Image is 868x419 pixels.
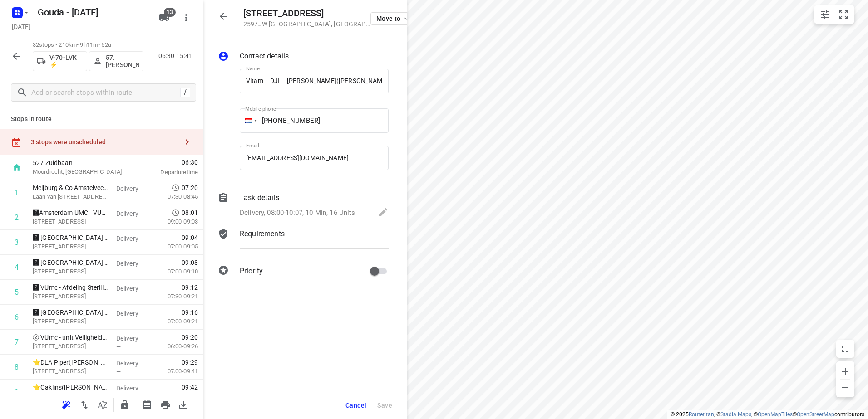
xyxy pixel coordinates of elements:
h5: Rename [34,5,152,19]
p: Delivery [116,259,150,268]
div: 4 [15,263,19,272]
div: 9 [15,388,19,396]
span: Print shipping labels [138,400,156,409]
span: 06:30 [138,158,198,167]
span: — [116,318,121,325]
p: 09:00-09:03 [153,217,198,226]
p: 🆉 VUmc - Afdeling Sterilisatie(Monica Naarden) [33,283,109,292]
button: Close [214,7,232,25]
div: 6 [15,313,19,322]
p: Delivery [116,334,150,343]
div: Contact details [218,51,389,63]
div: 7 [15,338,19,346]
li: © 2025 , © , © © contributors [671,411,864,418]
p: Delivery [116,384,150,393]
span: — [116,268,121,275]
p: 07:00-09:05 [153,242,198,251]
svg: Edit [378,207,389,218]
p: Delivery [116,309,150,318]
span: — [116,368,121,375]
p: Laan van Langerhuize 9, Amstelveen [33,192,109,201]
p: Priority [240,266,263,277]
p: 07:00-09:41 [153,367,198,376]
p: Requirements [240,229,285,239]
label: Mobile phone [245,107,276,112]
span: 09:29 [182,358,198,367]
p: Meijburg & Co Amstelveen(Patricia Pijlman) [33,183,109,192]
span: Cancel [345,402,366,409]
div: 1 [15,188,19,197]
p: Delivery, 08:00-10:07, 10 Min, 16 Units [240,208,355,218]
p: 07:30-09:21 [153,292,198,301]
p: 06:30-15:41 [158,51,196,61]
p: Van der Boechorststraat 6, Amsterdam [33,242,109,251]
p: 2597JW [GEOGRAPHIC_DATA] , [GEOGRAPHIC_DATA] [243,20,370,28]
p: Strawinskylaan 6, Amsterdam [33,367,109,376]
span: 09:08 [182,258,198,267]
span: Reverse route [75,400,94,409]
span: 09:16 [182,308,198,317]
p: 57. [PERSON_NAME] [106,54,139,68]
div: 2 [15,213,19,222]
button: 13 [155,9,173,27]
span: — [116,244,121,250]
p: Van der Boechorststraat 6, Amsterdam [33,317,109,326]
button: More [177,9,195,27]
p: ⭐DLA Piper(Margaux Perry) [33,358,109,367]
p: Delivery [116,359,150,368]
span: — [116,194,121,200]
div: Netherlands: + 31 [240,108,257,133]
p: Contact details [240,51,289,62]
p: 07:30-08:45 [153,192,198,201]
p: 🆉 Amsterdam UMC - locatie Vumc, - afdeling Longziekten 5C (VLON)(Natasja Kok, Saskia v.d. Puij en... [33,233,109,242]
p: Delivery [116,234,150,243]
div: 3 stops were unscheduled [31,138,178,146]
span: — [116,343,121,350]
div: small contained button group [814,5,854,24]
button: Cancel [342,397,370,414]
p: 🆉 Amsterdam UMC - VUMC - Gynaecologie 3B(Jolanda Brugman / Sandra Pieters) [33,258,109,267]
div: 8 [15,363,19,371]
button: Map settings [816,5,834,24]
svg: Early [171,183,180,192]
p: ⓩ VUmc - unit Veiligheid(Jan Betlem) [33,333,109,342]
h5: Project date [8,21,34,32]
span: Print route [156,400,174,409]
span: — [116,219,121,225]
p: Van der Boechorststraat 6, Amsterdam [33,292,109,301]
a: OpenStreetMap [797,411,834,418]
span: Move to [376,15,410,22]
p: 527 Zuidbaan [33,158,127,167]
div: Task detailsDelivery, 08:00-10:07, 10 Min, 16 Units [218,192,389,219]
div: 3 [15,238,19,247]
p: 🆉 Amsterdam UMC - Locatie VUmc - Afdeling Neurologie(Nathalie van Zuilen) [33,308,109,317]
input: Add or search stops within route [31,86,180,100]
span: 09:04 [182,233,198,242]
span: Reoptimize route [57,400,75,409]
button: Move to [370,12,414,25]
button: 57. [PERSON_NAME] [89,51,143,71]
span: 09:12 [182,283,198,292]
span: Download route [174,400,192,409]
p: Delivery [116,284,150,293]
p: 🆉Amsterdam UMC - VUMC - Chirurgische Oncologie(Michèle van der Lee) [33,208,109,217]
p: ⭐Oaklins([PERSON_NAME]) [33,383,109,392]
p: 07:00-09:21 [153,317,198,326]
input: 1 (702) 123-4567 [240,108,389,133]
p: 06:00-09:26 [153,342,198,351]
h5: [STREET_ADDRESS] [243,8,370,19]
p: 07:00-09:10 [153,267,198,276]
p: 32 stops • 210km • 9h11m • 52u [33,41,143,49]
span: 07:20 [182,183,198,192]
p: Van der Boechorststraat 6, Amsterdam [33,267,109,276]
div: / [180,88,190,97]
span: Sort by time window [94,400,112,409]
a: Routetitan [689,411,714,418]
span: 08:01 [182,208,198,217]
div: 5 [15,288,19,297]
p: Delivery [116,209,150,218]
span: 13 [164,8,176,17]
span: 09:42 [182,383,198,392]
p: V-70-LVK ⚡ [49,54,83,68]
p: Departure time [138,168,198,177]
